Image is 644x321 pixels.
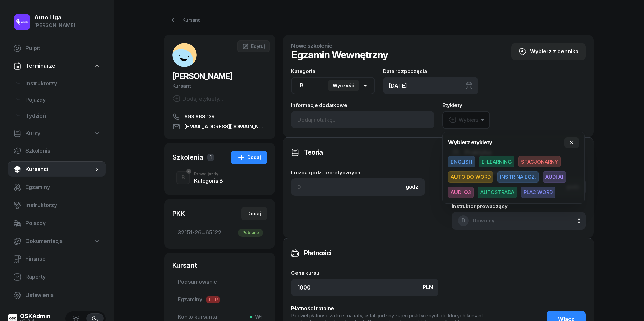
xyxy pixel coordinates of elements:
[194,178,223,183] div: Kategoria B
[164,13,207,27] a: Kursanci
[207,154,214,161] span: 1
[241,207,267,220] button: Dodaj
[176,171,190,184] button: B
[543,171,566,183] button: AUDI A1
[291,49,388,61] h1: Egzamin Wewnętrzny
[328,80,359,91] button: Wyczyść
[172,94,223,103] button: Dodaj etykiety...
[448,138,492,147] h4: Wybierz etykiety
[8,179,106,195] a: Egzaminy
[172,261,267,270] div: Kursant
[8,234,106,249] a: Dokumentacja
[519,47,578,56] div: Wybierz z cennika
[206,296,213,303] span: T
[172,209,185,218] div: PKK
[25,129,40,138] span: Kursy
[448,156,475,168] button: ENGLISH
[170,16,201,24] div: Kursanci
[25,219,100,228] span: Pojazdy
[25,79,100,88] span: Instruktorzy
[213,296,220,303] span: P
[304,248,331,258] h3: Płatności
[25,95,100,104] span: Pojazdy
[172,274,267,290] a: Podsumowanie
[8,215,106,232] a: Pojazdy
[291,111,434,128] input: Dodaj notatkę...
[25,44,100,53] span: Pulpit
[497,171,539,183] button: INSTR NA EGZ.
[442,111,490,129] button: Wybierz
[25,112,100,120] span: Tydzień
[8,251,106,267] a: Finanse
[8,58,106,74] a: Terminarze
[172,153,203,162] div: Szkolenia
[184,123,267,131] span: [EMAIL_ADDRESS][DOMAIN_NAME]
[8,40,106,56] a: Pulpit
[461,218,465,223] span: D
[178,278,262,286] span: Podsumowanie
[172,123,267,131] a: [EMAIL_ADDRESS][DOMAIN_NAME]
[172,292,267,308] a: EgzaminyTP
[448,171,493,183] button: AUTO DO WORD
[251,43,265,49] span: Edytuj
[291,43,388,49] h4: Nowe szkolenie
[25,273,100,281] span: Raporty
[25,62,55,70] span: Terminarze
[184,113,215,121] span: 693 668 139
[291,178,425,196] input: 0
[291,304,484,313] div: Płatności ratalne
[452,212,586,230] button: DDowolny
[194,172,223,176] div: Prawo jazdy
[238,229,263,237] div: Pobrano
[237,153,261,162] div: Dodaj
[172,224,267,241] a: 32151-26...65122Pobrano
[291,279,438,296] input: 0
[20,108,106,124] a: Tydzień
[8,126,106,141] a: Kursy
[8,287,106,303] a: Ustawienia
[479,156,514,168] button: E-LEARNING
[178,295,262,304] span: Egzaminy
[8,269,106,285] a: Raporty
[25,165,94,174] span: Kursanci
[172,82,267,90] div: Kursant
[25,201,100,210] span: Instruktorzy
[8,143,106,159] a: Szkolenia
[172,113,267,121] a: 693 668 139
[25,183,100,192] span: Egzaminy
[20,76,106,92] a: Instruktorzy
[518,156,561,168] button: STACJONARNY
[237,40,270,52] a: Edytuj
[25,291,100,300] span: Ustawienia
[178,228,262,237] span: 32151-26...65122
[20,313,51,319] div: OSKAdmin
[172,71,232,81] span: [PERSON_NAME]
[25,255,100,263] span: Finanse
[333,83,354,88] div: Wyczyść
[20,92,106,108] a: Pojazdy
[521,187,555,198] button: PLAC WORD
[511,43,586,60] button: Wybierz z cennika
[231,151,267,164] button: Dodaj
[34,15,75,20] div: Auto Liga
[8,161,106,177] a: Kursanci
[25,147,100,155] span: Szkolenia
[172,168,267,187] button: BPrawo jazdyKategoria B
[448,187,474,198] button: AUDI Q3
[473,217,495,224] span: Dowolny
[8,197,106,213] a: Instruktorzy
[179,172,188,183] div: B
[247,210,261,218] div: Dodaj
[25,237,63,246] span: Dokumentacja
[478,187,517,198] button: AUTOSTRADA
